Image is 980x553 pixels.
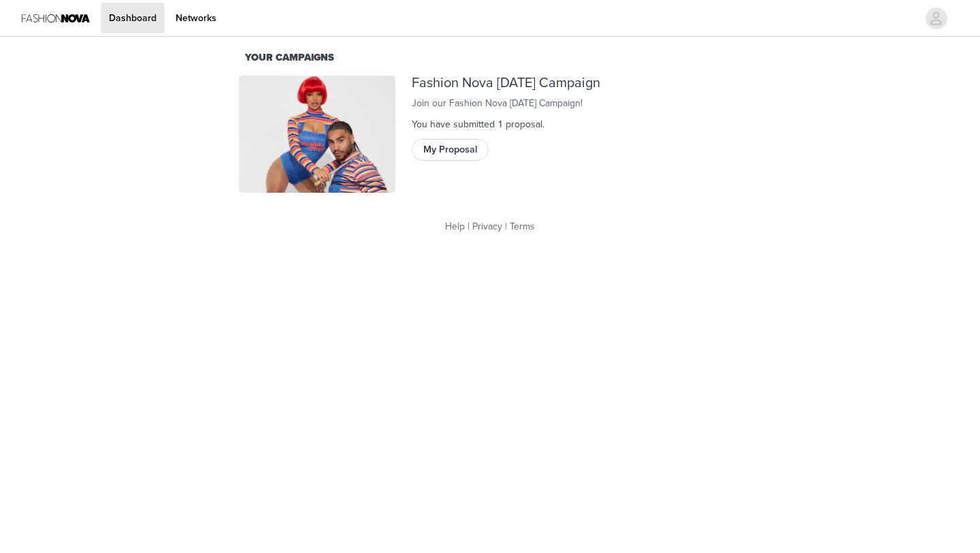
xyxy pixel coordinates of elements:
a: Help [445,221,465,232]
button: My Proposal [412,139,489,161]
span: | [505,221,507,232]
div: Fashion Nova [DATE] Campaign [412,76,741,91]
img: Fashion Nova [239,76,395,193]
div: Your Campaigns [245,50,735,65]
span: | [468,221,470,232]
img: Fashion Nova Logo [22,3,90,33]
div: Join our Fashion Nova [DATE] Campaign! [412,96,741,110]
div: avatar [930,7,943,29]
a: Dashboard [101,3,165,33]
span: You have submitted 1 proposal . [412,118,544,130]
a: Networks [167,3,225,33]
a: Terms [510,221,535,232]
a: Privacy [472,221,502,232]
